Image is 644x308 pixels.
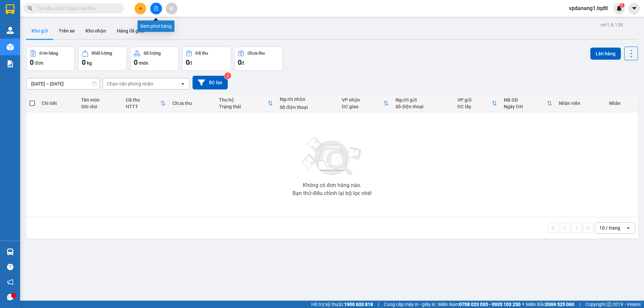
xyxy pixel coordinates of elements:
span: message [7,294,13,300]
th: Toggle SortBy [500,95,555,112]
button: Số lượng0món [130,47,179,71]
span: Miền Bắc [526,301,574,308]
th: Toggle SortBy [216,95,276,112]
span: copyright [607,302,611,307]
svg: open [626,225,631,231]
img: warehouse-icon [7,44,14,51]
div: VP gửi [458,97,492,103]
span: notification [7,279,13,285]
th: Toggle SortBy [454,95,501,112]
div: Người nhận [280,97,335,102]
span: question-circle [7,264,13,270]
strong: 0708 023 035 - 0935 103 250 [459,302,521,307]
div: Chọn văn phòng nhận [107,80,153,87]
button: Chưa thu0đ [234,47,283,71]
span: 0 [186,58,190,66]
div: Số lượng [144,51,161,56]
span: 0 [134,58,138,66]
div: Trạng thái [219,104,268,109]
span: plus [138,6,143,11]
sup: 2 [224,72,231,79]
img: warehouse-icon [7,248,14,255]
span: vpdanang1.tqdtl [563,4,613,12]
img: icon-new-feature [616,5,622,11]
div: Đơn hàng [40,51,58,56]
img: warehouse-icon [7,27,14,34]
span: Cung cấp máy in - giấy in: [384,301,436,308]
div: Người gửi [395,97,451,103]
span: Miền Nam [438,301,521,308]
div: Đã thu [196,51,208,56]
div: 10 / trang [599,225,620,231]
button: aim [166,3,177,14]
div: ĐC giao [342,104,383,109]
span: 1 [621,3,623,8]
button: caret-down [628,3,640,14]
button: Đã thu0đ [182,47,231,71]
th: Toggle SortBy [338,95,392,112]
span: Hỗ trợ kỹ thuật: [311,301,373,308]
div: Không có đơn hàng nào. [303,183,361,188]
th: Toggle SortBy [122,95,169,112]
div: Ghi chú [81,104,119,109]
div: Chi tiết [42,101,74,106]
button: Lên hàng [590,48,621,60]
span: file-add [154,6,158,11]
button: Kho gửi [26,23,53,39]
img: solution-icon [7,60,14,67]
div: Mã GD [504,97,547,103]
span: aim [169,6,174,11]
div: Số điện thoại [280,105,335,110]
svg: open [180,81,185,86]
div: ver 1.8.138 [600,21,623,28]
span: | [378,301,379,308]
span: 0 [238,58,241,66]
span: 0 [30,58,34,66]
div: Số điện thoại [395,104,451,109]
div: VP nhận [342,97,383,103]
div: Xem phơi hàng [138,20,174,32]
span: đơn [35,60,43,66]
button: Khối lượng0kg [78,47,127,71]
div: Khối lượng [92,51,112,56]
span: ⚪️ [522,303,524,306]
button: Bộ lọc [193,76,228,89]
input: Select a date range. [26,78,100,89]
button: Trên xe [53,23,80,39]
div: Nhân viên [559,101,602,106]
div: Bạn thử điều chỉnh lại bộ lọc nhé! [292,191,372,196]
strong: 0369 525 060 [545,302,574,307]
span: đ [241,60,244,66]
img: svg+xml;base64,PHN2ZyBjbGFzcz0ibGlzdC1wbHVnX19zdmciIHhtbG5zPSJodHRwOi8vd3d3LnczLm9yZy8yMDAwL3N2Zy... [299,133,366,180]
div: Nhãn [609,101,635,106]
div: ĐC lấy [458,104,492,109]
div: Chưa thu [248,51,265,56]
sup: 1 [620,3,625,8]
button: plus [135,3,146,14]
span: kg [87,60,92,66]
button: file-add [150,3,162,14]
button: Kho nhận [80,23,111,39]
span: | [579,301,580,308]
div: Chưa thu [172,101,212,106]
span: đ [190,60,192,66]
input: Tìm tên, số ĐT hoặc mã đơn [37,5,116,12]
div: Đã thu [126,97,160,103]
span: món [139,60,148,66]
span: 0 [82,58,86,66]
strong: 1900 633 818 [344,302,373,307]
span: search [28,6,33,11]
button: Đơn hàng0đơn [26,47,75,71]
button: Hàng đã giao [111,23,150,39]
span: caret-down [631,5,637,11]
div: Tên món [81,97,119,103]
img: logo-vxr [6,4,14,14]
div: HTTT [126,104,160,109]
div: Ngày ĐH [504,104,547,109]
div: Thu hộ [219,97,268,103]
